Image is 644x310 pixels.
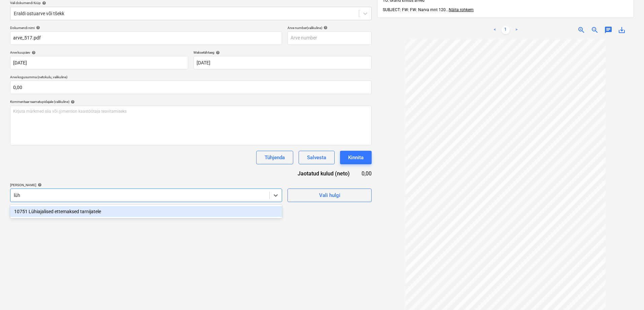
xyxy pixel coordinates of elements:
div: Kommentaar raamatupidajale (valikuline) [10,100,372,104]
span: help [35,26,40,30]
span: help [36,183,42,187]
div: Arve number (valikuline) [287,26,372,30]
div: Dokumendi nimi [10,26,282,30]
span: SUBJECT: FW: FW: Narva mnt 120 [383,7,446,12]
div: [PERSON_NAME] [10,183,282,187]
span: Näita rohkem [449,7,474,12]
span: ... [446,7,474,12]
input: Arve number [287,31,372,45]
div: 0,00 [361,170,372,177]
span: chat [604,26,612,34]
a: Previous page [491,26,499,34]
button: Vali hulgi [287,189,372,202]
input: Dokumendi nimi [10,31,282,45]
iframe: Chat Widget [610,278,644,310]
input: Arve kuupäeva pole määratud. [10,56,188,69]
a: Page 1 is your current page [502,26,510,34]
button: Tühjenda [256,151,293,164]
button: Salvesta [299,151,335,164]
div: Maksetähtaeg [194,50,372,55]
span: help [214,51,220,55]
span: help [30,51,36,55]
div: Vali dokumendi tüüp [10,1,372,5]
span: zoom_out [591,26,599,34]
div: Tühjenda [265,153,285,162]
div: Jaotatud kulud (neto) [284,170,361,177]
span: save_alt [618,26,626,34]
span: help [69,100,75,104]
div: 10751 Lühiajalised ettemaksed tarnijatele [10,206,282,217]
p: Arve kogusumma (netokulu, valikuline) [10,75,372,81]
input: Arve kogusumma (netokulu, valikuline) [10,81,372,94]
a: Next page [512,26,520,34]
input: Tähtaega pole määratud [194,56,372,69]
span: help [322,26,328,30]
div: Kinnita [348,153,364,162]
button: Kinnita [340,151,372,164]
div: Arve kuupäev [10,50,188,55]
span: zoom_in [577,26,585,34]
span: help [41,1,46,5]
div: Salvesta [307,153,326,162]
div: Vali hulgi [319,191,340,200]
